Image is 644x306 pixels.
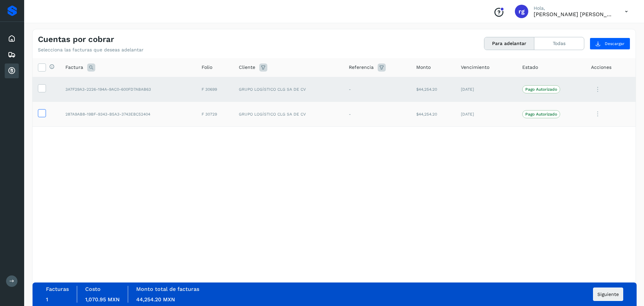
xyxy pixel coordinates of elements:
[484,37,534,50] button: Para adelantar
[455,77,517,102] td: [DATE]
[46,296,48,303] span: 1
[597,292,619,297] span: Siguiente
[233,77,343,102] td: GRUPO LOGÍSTICO CLG SA DE CV
[5,31,19,46] div: Inicio
[343,77,411,102] td: -
[525,112,557,117] p: Pago Autorizado
[411,77,455,102] td: $44,254.20
[196,77,233,102] td: F 30699
[522,64,538,71] span: Estado
[38,35,114,44] h4: Cuentas por cobrar
[591,64,611,71] span: Acciones
[605,41,625,47] span: Descargar
[46,286,69,292] label: Facturas
[534,11,614,17] p: rogelio guadalupe medina Armendariz
[136,286,199,292] label: Monto total de facturas
[411,102,455,127] td: $44,254.20
[136,296,175,303] span: 44,254.20 MXN
[343,102,411,127] td: -
[239,64,255,71] span: Cliente
[455,102,517,127] td: [DATE]
[65,64,83,71] span: Factura
[60,77,196,102] td: 3A7F29A3-2226-194A-9AC0-600FD7ABAB63
[349,64,374,71] span: Referencia
[233,102,343,127] td: GRUPO LOGÍSTICO CLG SA DE CV
[590,38,630,50] button: Descargar
[416,64,431,71] span: Monto
[534,37,584,50] button: Todas
[60,102,196,127] td: 287A9AB8-19BF-9343-B5A3-3743EBC52404
[5,47,19,62] div: Embarques
[85,286,101,292] label: Costo
[525,87,557,92] p: Pago Autorizado
[593,288,623,301] button: Siguiente
[534,5,614,11] p: Hola,
[196,102,233,127] td: F 30729
[38,47,144,53] p: Selecciona las facturas que deseas adelantar
[5,63,19,78] div: Cuentas por cobrar
[85,296,120,303] span: 1,070.95 MXN
[461,64,489,71] span: Vencimiento
[202,64,212,71] span: Folio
